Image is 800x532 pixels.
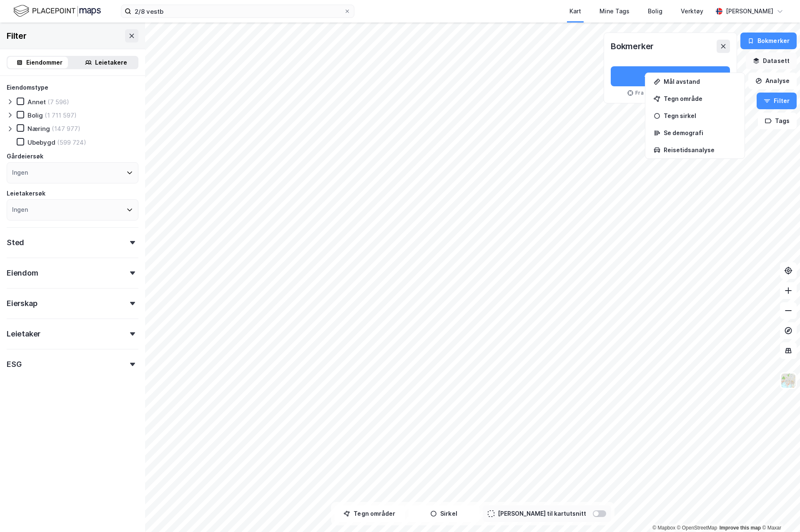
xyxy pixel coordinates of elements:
div: Ubebygd [28,138,55,146]
div: Verktøy [681,6,703,16]
div: Eiendommer [26,58,63,68]
div: (1 711 597) [45,111,77,119]
div: Gårdeiersøk [7,151,43,161]
img: Z [780,373,796,389]
button: Analyse [748,73,797,89]
div: Næring [28,125,50,133]
input: Søk på adresse, matrikkel, gårdeiere, leietakere eller personer [131,5,344,18]
div: Tegn sirkel [664,112,736,119]
div: Eierskap [7,299,37,309]
a: Mapbox [652,525,675,531]
div: Leietaker [7,329,40,339]
div: Bolig [648,6,662,16]
div: Kart [569,6,581,16]
button: Datasett [746,53,797,69]
div: Bolig [28,111,43,119]
div: Bokmerker [611,40,654,53]
div: Sted [7,238,24,248]
div: Mål avstand [664,78,736,85]
div: Leietakere [95,58,127,68]
a: Improve this map [720,525,761,531]
div: (7 596) [48,98,69,106]
div: Se demografi [664,129,736,136]
div: Ingen [12,205,28,215]
button: Filter [757,93,797,109]
div: Fra din nåværende kartvisning [611,90,730,96]
div: ESG [7,359,21,369]
img: logo.f888ab2527a4732fd821a326f86c7f29.svg [13,4,101,18]
div: Annet [28,98,46,106]
div: (147 977) [52,125,80,133]
div: Eiendom [7,268,38,278]
iframe: Chat Widget [758,492,800,532]
a: OpenStreetMap [677,525,717,531]
button: Tegn områder [334,505,405,522]
div: Leietakersøk [7,188,45,198]
button: Nytt bokmerke [611,66,730,86]
button: Tags [758,113,797,129]
div: [PERSON_NAME] til kartutsnitt [498,509,586,519]
div: (599 724) [57,138,86,146]
div: Eiendomstype [7,83,48,93]
button: Bokmerker [740,33,797,49]
div: Filter [7,29,27,43]
div: [PERSON_NAME] [726,6,773,16]
button: Sirkel [409,505,479,522]
div: Reisetidsanalyse [664,146,736,153]
div: Ingen [12,168,28,178]
div: Tegn område [664,95,736,102]
div: Mine Tags [599,6,629,16]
